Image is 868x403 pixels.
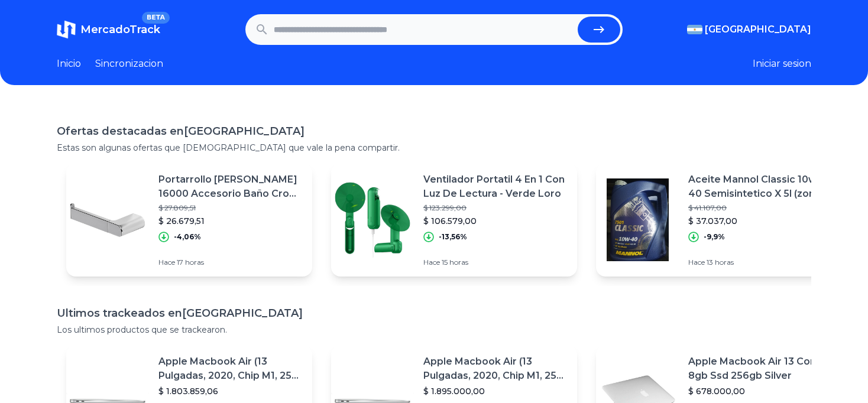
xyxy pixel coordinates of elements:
[423,215,568,227] p: $ 106.579,00
[57,324,811,336] p: Los ultimos productos que se trackearon.
[423,203,568,213] p: $ 123.299,00
[57,20,160,39] a: MercadoTrackBETA
[687,22,811,37] button: [GEOGRAPHIC_DATA]
[439,232,467,242] p: -13,56%
[688,355,833,383] p: Apple Macbook Air 13 Core I5 8gb Ssd 256gb Silver
[66,163,312,277] a: Featured imagePortarrollo [PERSON_NAME] 16000 Accesorio Baño Crom Ahora 12$ 27.809,51$ 26.679,51-...
[688,258,833,267] p: Hace 13 horas
[331,178,414,261] img: Featured image
[596,163,842,277] a: Featured imageAceite Mannol Classic 10w 40 Semisintetico X 5l (zona Sur)$ 41.107,00$ 37.037,00-9,...
[423,355,568,383] p: Apple Macbook Air (13 Pulgadas, 2020, Chip M1, 256 Gb De Ssd, 8 Gb De Ram) - Plata
[688,215,833,227] p: $ 37.037,00
[57,20,76,39] img: MercadoTrack
[80,23,160,36] span: MercadoTrack
[158,173,303,201] p: Portarrollo [PERSON_NAME] 16000 Accesorio Baño Crom Ahora 12
[688,385,833,397] p: $ 678.000,00
[158,385,303,397] p: $ 1.803.859,06
[158,203,303,213] p: $ 27.809,51
[753,57,811,71] button: Iniciar sesion
[704,232,725,242] p: -9,9%
[95,57,163,71] a: Sincronizacion
[423,385,568,397] p: $ 1.895.000,00
[142,12,170,24] span: BETA
[687,25,702,34] img: Argentina
[57,305,811,321] h1: Ultimos trackeados en [GEOGRAPHIC_DATA]
[158,355,303,383] p: Apple Macbook Air (13 Pulgadas, 2020, Chip M1, 256 Gb De Ssd, 8 Gb De Ram) - Plata
[331,163,577,277] a: Featured imageVentilador Portatil 4 En 1 Con Luz De Lectura - Verde Loro$ 123.299,00$ 106.579,00-...
[158,258,303,267] p: Hace 17 horas
[596,178,679,261] img: Featured image
[158,215,303,227] p: $ 26.679,51
[423,258,568,267] p: Hace 15 horas
[688,173,833,201] p: Aceite Mannol Classic 10w 40 Semisintetico X 5l (zona Sur)
[57,123,811,139] h1: Ofertas destacadas en [GEOGRAPHIC_DATA]
[57,142,811,154] p: Estas son algunas ofertas que [DEMOGRAPHIC_DATA] que vale la pena compartir.
[423,173,568,201] p: Ventilador Portatil 4 En 1 Con Luz De Lectura - Verde Loro
[174,232,201,242] p: -4,06%
[57,57,81,71] a: Inicio
[705,22,811,37] span: [GEOGRAPHIC_DATA]
[66,178,149,261] img: Featured image
[688,203,833,213] p: $ 41.107,00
